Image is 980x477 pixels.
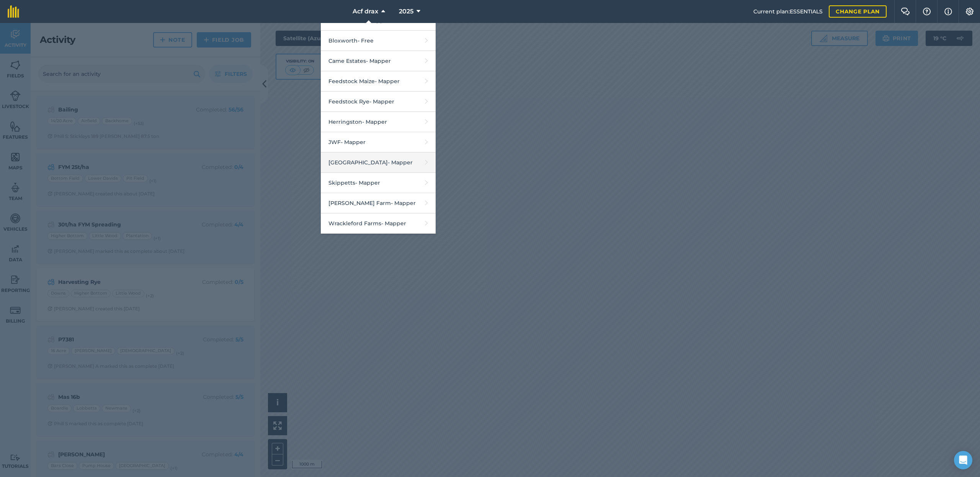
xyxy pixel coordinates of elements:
a: Herringston- Mapper [321,112,436,132]
a: Wrackleford Farms- Mapper [321,213,436,234]
a: [GEOGRAPHIC_DATA]- Mapper [321,152,436,173]
a: Came Estates- Mapper [321,51,436,71]
img: A question mark icon [922,8,931,15]
img: fieldmargin Logo [8,5,19,18]
a: Feedstock Maize- Mapper [321,71,436,92]
a: [PERSON_NAME] Farm- Mapper [321,193,436,213]
a: Change plan [829,5,887,18]
a: Feedstock Rye- Mapper [321,92,436,112]
img: Two speech bubbles overlapping with the left bubble in the forefront [901,8,910,15]
a: JWF- Mapper [321,132,436,152]
a: Bloxworth- Free [321,31,436,51]
span: Current plan : ESSENTIALS [753,7,823,16]
span: 2025 [399,7,413,16]
img: svg+xml;base64,PHN2ZyB4bWxucz0iaHR0cDovL3d3dy53My5vcmcvMjAwMC9zdmciIHdpZHRoPSIxNyIgaGVpZ2h0PSIxNy... [944,7,952,16]
a: Skippetts- Mapper [321,173,436,193]
img: A cog icon [965,8,974,15]
div: Open Intercom Messenger [954,451,972,469]
span: Acf drax [353,7,378,16]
